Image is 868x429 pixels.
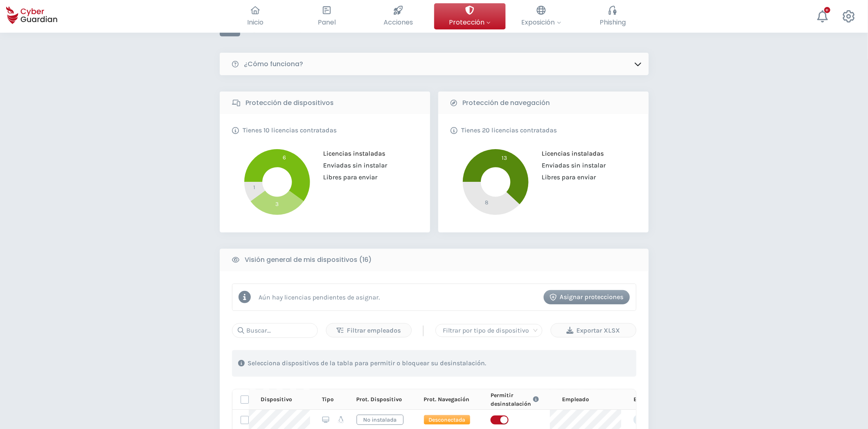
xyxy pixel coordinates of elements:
[449,17,491,27] span: Protección
[247,17,263,27] span: Inicio
[317,150,385,157] span: Licencias instaladas
[551,323,636,337] button: Exportar XLSX
[357,395,411,404] div: Prot. Dispositivo
[220,3,291,29] button: Inicio
[491,391,550,408] div: Permitir desinstalación
[550,292,624,302] div: Asignar protecciones
[326,323,412,337] button: Filtrar empleados
[506,3,577,29] button: Exposición
[424,415,471,425] span: Desconectada
[531,391,541,408] button: Link to FAQ information
[259,293,380,301] p: Aún hay licencias pendientes de asignar.
[463,98,550,108] b: Protección de navegación
[577,3,649,29] button: Phishing
[246,98,334,108] b: Protección de dispositivos
[232,323,318,338] input: Buscar...
[322,395,344,404] div: Tipo
[557,326,630,335] div: Exportar XLSX
[536,150,604,157] span: Licencias instaladas
[363,3,434,29] button: Acciones
[318,17,336,27] span: Panel
[261,395,310,404] div: Dispositivo
[384,17,413,27] span: Acciones
[317,173,377,181] span: Libres para enviar
[317,161,387,169] span: Enviadas sin instalar
[291,3,363,29] button: Panel
[536,173,596,181] span: Libres para enviar
[248,359,486,367] p: Selecciona dispositivos de la tabla para permitir o bloquear su desinstalación.
[244,59,303,69] b: ¿Cómo funciona?
[424,395,478,404] div: Prot. Navegación
[824,7,830,13] div: +
[332,326,405,335] div: Filtrar empleados
[245,255,372,265] b: Visión general de mis dispositivos (16)
[522,17,561,27] span: Exposición
[434,3,506,29] button: Protección
[600,17,626,27] span: Phishing
[562,395,621,404] div: Empleado
[634,395,669,404] div: Etiquetas
[536,161,606,169] span: Enviadas sin instalar
[544,290,630,304] button: Asignar protecciones
[243,126,337,134] p: Tienes 10 licencias contratadas
[244,25,331,33] p: Seguridad de dispositivos
[462,126,557,134] p: Tienes 20 licencias contratadas
[422,324,425,337] span: |
[357,415,404,425] span: No instalada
